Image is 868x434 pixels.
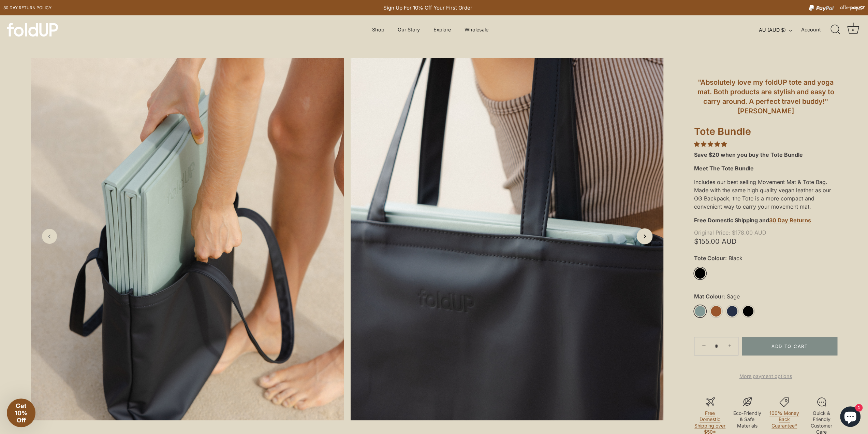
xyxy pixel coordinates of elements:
[15,402,28,424] span: Get 10% Off
[637,228,653,244] a: Next slide
[694,165,754,172] strong: Meet The Tote Bundle
[742,305,754,317] a: Black
[769,410,799,429] a: 100% Money Back Guarantee*
[7,398,35,427] div: Get 10% Off
[694,141,727,148] span: 5.00 stars
[850,26,856,33] div: 0
[731,410,763,429] p: Eco-Friendly & Safe Materials
[3,4,52,12] a: 30 day Return policy
[694,239,837,244] span: $155.00 AUD
[458,23,494,36] a: Wholesale
[694,78,837,116] h5: "Absolutely love my foldUP tote and yoga mat. Both products are stylish and easy to carry around....
[727,255,742,262] span: Black
[355,23,505,36] div: Primary navigation
[694,305,706,317] a: Sage
[694,255,837,262] label: Tote Colour:
[711,337,722,356] input: Quantity
[801,26,833,34] a: Account
[710,305,722,317] a: Rust
[723,338,738,353] a: +
[42,229,57,244] a: Previous slide
[694,151,803,158] strong: Save $20 when you buy the Tote Bundle
[769,217,811,224] strong: 30 Day Returns
[694,178,837,211] p: Includes our best selling Movement Mat & Tote Bag. Made with the same high quality vegan leather ...
[759,27,799,33] button: AU (AUD $)
[428,23,457,36] a: Explore
[694,372,837,380] a: More payment options
[366,23,391,36] a: Shop
[695,338,710,353] a: −
[694,293,837,300] label: Mat Colour:
[392,23,426,36] a: Our Story
[694,217,769,224] strong: Free Domestic Shipping and
[838,406,863,429] inbox-online-store-chat: Shopify online store chat
[845,22,860,37] a: Cart
[742,337,837,355] button: Add to Cart
[726,305,738,317] a: Midnight
[694,267,706,279] a: Black
[725,293,740,300] span: Sage
[769,217,811,224] a: 30 Day Returns
[828,22,843,37] a: Search
[694,125,837,140] h1: Tote Bundle
[694,230,835,235] span: $178.00 AUD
